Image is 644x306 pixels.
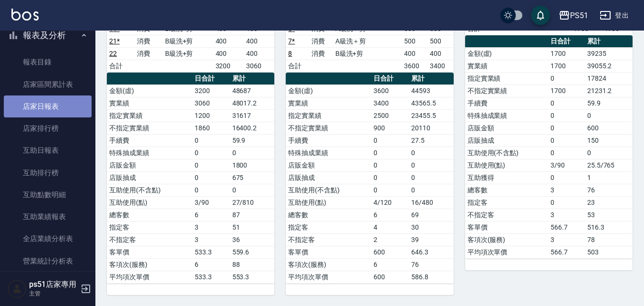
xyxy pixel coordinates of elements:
td: 3200 [213,60,244,72]
td: 客單價 [286,246,371,258]
td: 1700 [548,84,585,97]
button: 登出 [596,7,633,24]
td: 0 [585,147,633,159]
td: 3400 [427,60,453,72]
td: 566.7 [548,221,585,233]
td: 6 [371,209,409,221]
td: 59.9 [230,134,275,147]
td: 36 [230,233,275,246]
th: 日合計 [371,73,409,85]
td: 不指定實業績 [107,122,192,134]
button: save [531,6,550,25]
td: 0 [548,134,585,147]
td: 3 [192,233,230,246]
th: 日合計 [548,35,585,48]
td: 手續費 [286,134,371,147]
a: 互助業績報表 [4,206,92,228]
th: 日合計 [192,73,230,85]
td: 3400 [371,97,409,109]
td: 3600 [371,84,409,97]
td: 675 [230,171,275,184]
td: 400 [213,47,244,60]
td: 0 [192,171,230,184]
th: 累計 [230,73,275,85]
td: 3200 [192,84,230,97]
td: 76 [585,184,633,196]
td: B級洗+剪 [163,47,213,60]
td: 0 [409,159,454,171]
td: A級洗＋剪 [333,35,402,47]
td: 25.5/765 [585,159,633,171]
td: 1700 [548,47,585,60]
td: 0 [548,196,585,209]
td: 48017.2 [230,97,275,109]
td: 互助使用(不含點) [107,184,192,196]
td: 78 [585,233,633,246]
a: 互助排行榜 [4,162,92,184]
td: 金額(虛) [465,47,548,60]
td: 600 [371,246,409,258]
img: Logo [11,9,39,21]
td: 3 [548,233,585,246]
td: 6 [192,258,230,271]
td: 600 [371,271,409,283]
td: 2500 [371,109,409,122]
td: 客項次(服務) [286,258,371,271]
td: 17824 [585,72,633,84]
td: 0 [192,147,230,159]
td: 0 [548,171,585,184]
td: 互助使用(點) [107,196,192,209]
p: 主管 [29,289,78,298]
a: 店家區間累計表 [4,74,92,95]
td: 平均項次單價 [286,271,371,283]
td: 互助使用(點) [465,159,548,171]
td: 平均項次單價 [465,246,548,258]
td: 互助使用(不含點) [465,147,548,159]
td: 23455.5 [409,109,454,122]
td: B級洗+剪 [163,35,213,47]
td: 指定實業績 [286,109,371,122]
a: 報表目錄 [4,51,92,73]
td: 店販金額 [107,159,192,171]
td: 0 [371,147,409,159]
td: 3060 [192,97,230,109]
td: 互助獲得 [465,171,548,184]
td: 400 [213,35,244,47]
table: a dense table [107,73,274,284]
button: PS51 [555,6,592,25]
td: 店販抽成 [465,134,548,147]
td: 400 [402,47,427,60]
td: 3 [192,221,230,233]
td: 533.3 [192,246,230,258]
td: 43565.5 [409,97,454,109]
td: 消費 [135,35,162,47]
td: 6 [192,209,230,221]
img: Person [8,279,27,298]
a: 店家排行榜 [4,117,92,139]
td: 指定實業績 [107,109,192,122]
td: 21231.2 [585,84,633,97]
td: 0 [585,109,633,122]
td: 4 [371,221,409,233]
a: 店家日報表 [4,95,92,117]
td: 不指定實業績 [286,122,371,134]
a: 8 [288,50,292,57]
td: 51 [230,221,275,233]
td: 不指定客 [465,209,548,221]
td: 44593 [409,84,454,97]
td: 指定客 [107,221,192,233]
td: 手續費 [465,97,548,109]
td: 586.8 [409,271,454,283]
td: 實業績 [286,97,371,109]
td: 手續費 [107,134,192,147]
td: 金額(虛) [286,84,371,97]
td: 150 [585,134,633,147]
td: 27.5 [409,134,454,147]
td: 客單價 [107,246,192,258]
td: 20110 [409,122,454,134]
td: 客單價 [465,221,548,233]
td: 平均項次單價 [107,271,192,283]
th: 累計 [585,35,633,48]
td: 30 [409,221,454,233]
a: 22 [109,50,117,57]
